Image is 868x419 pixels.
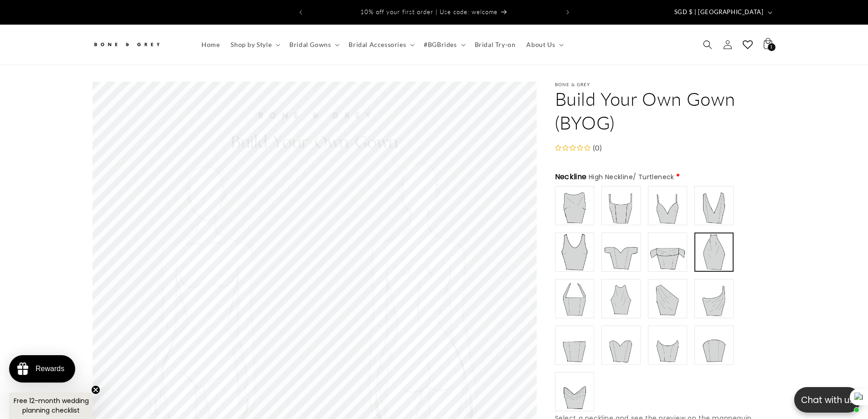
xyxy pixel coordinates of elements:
[696,234,732,270] img: https://cdn.shopify.com/s/files/1/0750/3832/7081/files/high_neck.png?v=1756803384
[649,187,686,224] img: https://cdn.shopify.com/s/files/1/0750/3832/7081/files/v_neck_thin_straps_4722d919-4ab4-454d-8566...
[424,41,457,49] span: #BGBrides
[231,41,272,49] span: Shop by Style
[289,41,331,49] span: Bridal Gowns
[291,4,311,21] button: Previous announcement
[556,280,593,317] img: https://cdn.shopify.com/s/files/1/0750/3832/7081/files/halter_straight_f0d600c4-90f4-4503-a970-e6...
[603,327,639,363] img: https://cdn.shopify.com/s/files/1/0750/3832/7081/files/sweetheart_strapless_7aea53ca-b593-4872-9c...
[9,393,93,419] div: Free 12-month wedding planning checklistClose teaser
[556,327,593,363] img: https://cdn.shopify.com/s/files/1/0750/3832/7081/files/straight_strapless_18c662df-be54-47ef-b3bf...
[696,280,732,317] img: https://cdn.shopify.com/s/files/1/0750/3832/7081/files/asymmetric_thin_a5500f79-df9c-4d9e-8e7b-99...
[558,4,578,21] button: Next announcement
[649,280,686,317] img: https://cdn.shopify.com/s/files/1/0750/3832/7081/files/asymmetric_thick_aca1e7e1-7e80-4ab6-9dbb-1...
[225,35,284,54] summary: Shop by Style
[556,234,593,270] img: https://cdn.shopify.com/s/files/1/0750/3832/7081/files/round_neck.png?v=1756872555
[201,41,220,49] span: Home
[556,373,593,410] img: https://cdn.shopify.com/s/files/1/0750/3832/7081/files/v-neck_strapless_e6e16057-372c-4ed6-ad8b-8...
[418,35,469,54] summary: #BGBrides
[89,34,187,56] a: Bone and Grey Bridal
[698,35,718,55] summary: Search
[603,280,639,317] img: https://cdn.shopify.com/s/files/1/0750/3832/7081/files/halter.png?v=1756872993
[603,234,639,270] img: https://cdn.shopify.com/s/files/1/0750/3832/7081/files/off-shoulder_sweetheart_1bdca986-a4a1-4613...
[794,387,861,413] button: Open chatbox
[360,8,498,16] span: 10% off your first order | Use code: welcome
[36,365,64,373] div: Rewards
[556,187,593,224] img: https://cdn.shopify.com/s/files/1/0750/3832/7081/files/boat_neck_e90dd235-88bb-46b2-8369-a1b9d139...
[521,35,567,54] summary: About Us
[669,4,776,21] button: SGD $ | [GEOGRAPHIC_DATA]
[591,141,602,155] div: (0)
[696,327,732,363] img: https://cdn.shopify.com/s/files/1/0750/3832/7081/files/crescent_strapless_82f07324-8705-4873-92d2...
[674,8,764,17] span: SGD $ | [GEOGRAPHIC_DATA]
[603,187,639,224] img: https://cdn.shopify.com/s/files/1/0750/3832/7081/files/square_7e0562ac-aecd-41ee-8590-69b11575ecc...
[696,187,732,224] img: https://cdn.shopify.com/s/files/1/0750/3832/7081/files/v-neck_thick_straps_d2901628-028e-49ea-b62...
[649,327,686,363] img: https://cdn.shopify.com/s/files/1/0750/3832/7081/files/cateye_scoop_30b75c68-d5e8-4bfa-8763-e7190...
[555,171,674,182] span: Neckline
[91,385,100,394] button: Close teaser
[526,41,555,49] span: About Us
[343,35,418,54] summary: Bridal Accessories
[475,41,516,49] span: Bridal Try-on
[794,393,861,407] p: Chat with us
[349,41,406,49] span: Bridal Accessories
[196,35,225,54] a: Home
[649,234,686,270] img: https://cdn.shopify.com/s/files/1/0750/3832/7081/files/off-shoulder_straight_69b741a5-1f6f-40ba-9...
[284,35,343,54] summary: Bridal Gowns
[14,396,89,415] span: Free 12-month wedding planning checklist
[770,43,773,51] span: 1
[92,37,161,52] img: Bone and Grey Bridal
[555,82,776,87] p: Bone & Grey
[469,35,521,54] a: Bridal Try-on
[555,87,776,134] h1: Build Your Own Gown (BYOG)
[589,172,674,181] span: High Neckline/ Turtleneck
